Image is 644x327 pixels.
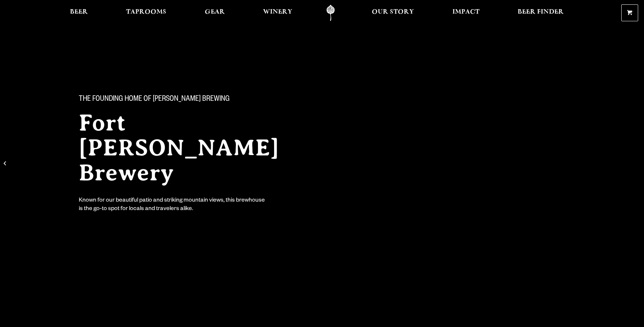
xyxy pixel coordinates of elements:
[317,5,344,21] a: Odell Home
[126,9,166,15] span: Taprooms
[79,95,230,104] span: The Founding Home of [PERSON_NAME] Brewing
[263,9,292,15] span: Winery
[372,9,414,15] span: Our Story
[452,9,480,15] span: Impact
[121,5,171,21] a: Taprooms
[79,197,266,214] div: Known for our beautiful patio and striking mountain views, this brewhouse is the go-to spot for l...
[65,5,93,21] a: Beer
[448,5,484,21] a: Impact
[518,9,564,15] span: Beer Finder
[367,5,419,21] a: Our Story
[79,110,307,185] h2: Fort [PERSON_NAME] Brewery
[205,9,225,15] span: Gear
[200,5,230,21] a: Gear
[513,5,569,21] a: Beer Finder
[70,9,88,15] span: Beer
[258,5,297,21] a: Winery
